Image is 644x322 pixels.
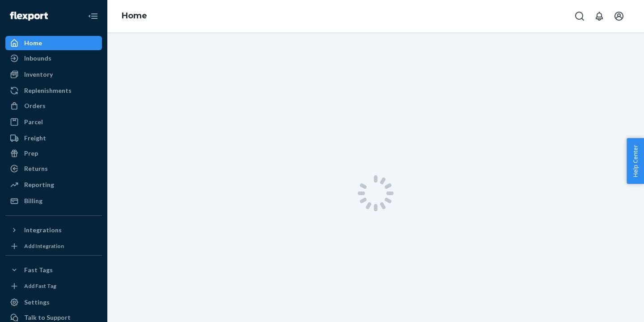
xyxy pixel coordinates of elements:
[610,7,628,25] button: Open account menu
[590,7,608,25] button: Open notifications
[5,281,102,292] a: Add Fast Tag
[5,99,102,113] a: Orders
[114,3,154,29] ol: breadcrumbs
[5,178,102,192] a: Reporting
[24,86,72,95] div: Replenishments
[24,298,50,307] div: Settings
[5,51,102,65] a: Inbounds
[24,54,51,63] div: Inbounds
[571,7,589,25] button: Open Search Box
[5,161,102,176] a: Returns
[24,117,43,126] div: Parcel
[5,263,102,277] button: Fast Tags
[5,115,102,129] a: Parcel
[5,241,102,252] a: Add Integration
[24,39,42,48] div: Home
[5,194,102,208] a: Billing
[5,146,102,161] a: Prep
[24,70,53,79] div: Inventory
[5,83,102,98] a: Replenishments
[24,265,53,274] div: Fast Tags
[5,295,102,309] a: Settings
[5,131,102,145] a: Freight
[5,36,102,50] a: Home
[24,196,42,205] div: Billing
[24,242,64,250] div: Add Integration
[627,138,644,184] button: Help Center
[24,282,56,290] div: Add Fast Tag
[5,223,102,237] button: Integrations
[24,226,62,235] div: Integrations
[24,164,48,173] div: Returns
[10,12,48,21] img: Flexport logo
[84,7,102,25] button: Close Navigation
[24,101,46,110] div: Orders
[24,134,46,143] div: Freight
[122,11,147,21] a: Home
[24,180,54,189] div: Reporting
[24,313,71,322] div: Talk to Support
[5,67,102,82] a: Inventory
[24,149,38,158] div: Prep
